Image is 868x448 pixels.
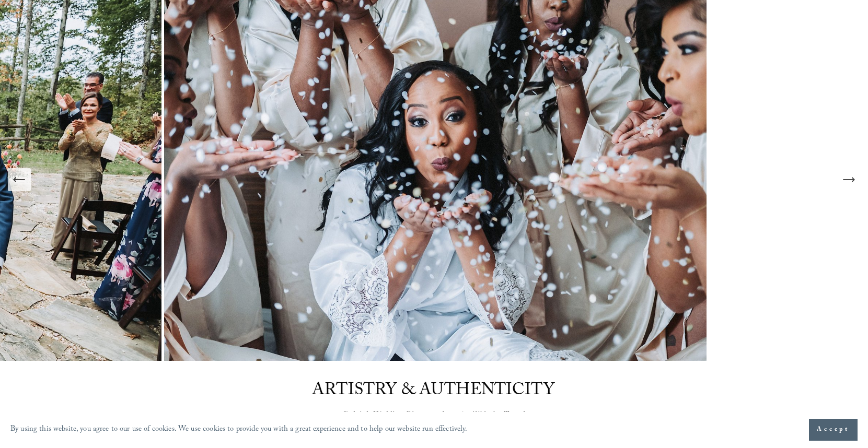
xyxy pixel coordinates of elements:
[312,378,554,406] span: ARTISTRY & AUTHENTICITY
[10,422,468,438] p: By using this website, you agree to our use of cookies. We use cookies to provide you with a grea...
[8,168,31,191] button: Previous Slide
[817,425,850,435] span: Accept
[837,168,860,191] button: Next Slide
[343,409,525,420] em: Raleigh Wedding Photographer - Availible for Travel
[809,419,858,441] button: Accept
